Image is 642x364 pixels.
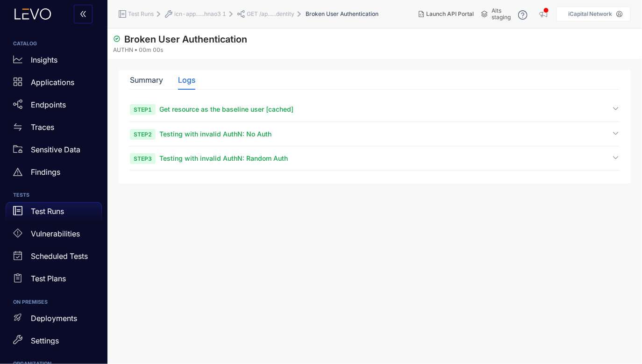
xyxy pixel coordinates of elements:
h6: CATALOG [13,41,94,47]
button: double-left [74,5,93,23]
span: Get resource as the baseline user [cached] [159,105,293,113]
div: Logs [178,76,195,84]
a: Test Runs [6,202,102,225]
p: Findings [31,168,60,176]
p: Applications [31,78,74,86]
span: Test Runs [128,11,154,17]
span: double-left [79,10,87,19]
a: Traces [6,118,102,140]
span: Broken User Authentication [306,11,378,17]
p: Endpoints [31,100,66,109]
a: Test Plans [6,270,102,292]
span: Testing with invalid AuthN: No Auth [159,130,271,138]
p: Settings [31,336,59,345]
span: Step 2 [130,129,156,140]
span: Step 3 [130,153,156,164]
p: Vulnerabilities [31,229,80,238]
h6: ON PREMISES [13,300,94,305]
p: Traces [31,123,54,131]
div: Summary [130,76,163,84]
p: Insights [31,56,57,64]
a: Endpoints [6,95,102,118]
span: swap [13,122,22,132]
p: iCapital Network [568,11,613,17]
span: Step 1 [130,104,156,115]
span: Alts staging [492,7,511,21]
span: icn-app......hnao3 1 [174,11,226,17]
a: Sensitive Data [6,140,102,163]
span: Broken User Authentication [113,34,247,45]
a: Deployments [6,309,102,331]
a: Insights [6,50,102,73]
p: Test Plans [31,274,66,283]
span: 00m 00s [139,47,163,53]
p: Scheduled Tests [31,252,88,260]
span: Testing with invalid AuthN: Random Auth [159,154,288,162]
span: GET /ap......dentity [247,11,294,17]
p: Test Runs [31,207,64,215]
span: AUTHN [113,47,133,53]
a: Settings [6,331,102,354]
span: warning [13,167,22,177]
h6: TESTS [13,193,94,198]
a: Vulnerabilities [6,225,102,247]
a: Applications [6,73,102,95]
a: Scheduled Tests [6,247,102,270]
p: Sensitive Data [31,145,80,154]
span: Launch API Portal [426,11,474,17]
button: Launch API Portal [411,7,481,21]
p: Deployments [31,314,77,322]
a: Findings [6,163,102,185]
